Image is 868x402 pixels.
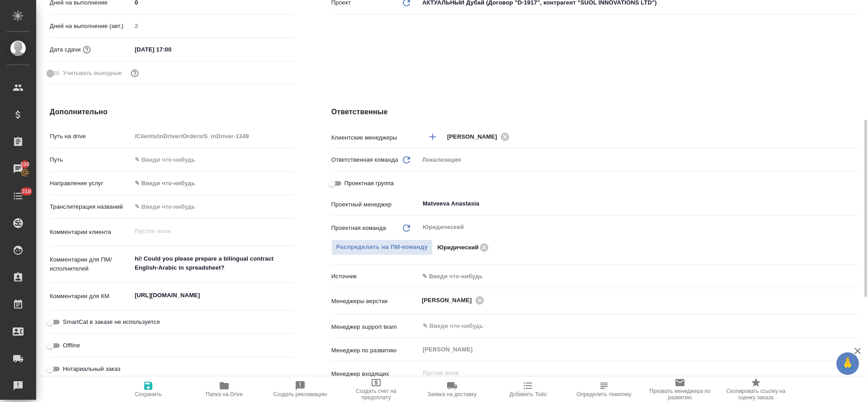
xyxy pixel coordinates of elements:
[50,228,132,237] p: Комментарии клиента
[331,323,419,332] p: Менеджер support team
[331,369,419,379] p: Менеджер входящих
[840,354,855,373] span: 🙏
[447,132,503,141] span: [PERSON_NAME]
[15,160,35,169] span: 100
[186,377,262,402] button: Папка на Drive
[853,299,855,301] button: Open
[428,391,476,397] span: Заявка на доставку
[262,377,338,402] button: Создать рекламацию
[331,224,386,233] p: Проектная команда
[422,126,443,148] button: Добавить менеджера
[63,69,122,78] span: Учитывать выходные
[576,391,631,397] span: Определить тематику
[419,269,858,284] div: ✎ Введи что-нибудь
[132,19,295,33] input: Пустое поле
[422,272,847,281] div: ✎ Введи что-нибудь
[2,158,34,180] a: 100
[338,377,414,402] button: Создать счет на предоплату
[422,296,477,305] span: [PERSON_NAME]
[331,239,433,255] span: В заказе уже есть ответственный ПМ или ПМ группа
[50,107,295,117] h4: Дополнительно
[331,272,419,281] p: Источник
[132,153,295,166] input: ✎ Введи что-нибудь
[422,294,487,306] div: [PERSON_NAME]
[132,43,211,56] input: ✎ Введи что-нибудь
[50,179,132,188] p: Направление услуг
[853,136,855,138] button: Open
[50,202,132,211] p: Транслитерация названий
[2,185,34,207] a: 318
[81,44,93,56] button: Если добавить услуги и заполнить их объемом, то дата рассчитается автоматически
[718,377,794,402] button: Скопировать ссылку на оценку заказа
[331,107,858,117] h4: Ответственные
[135,391,162,397] span: Сохранить
[331,200,419,209] p: Проектный менеджер
[132,251,295,276] textarea: hi! Could you please prepare a bilingual contract English-Arabic in spreadsheet?
[63,318,160,327] span: SmartCat в заказе не используется
[836,352,859,375] button: 🙏
[50,255,132,273] p: Комментарии для ПМ/исполнителей
[509,391,547,397] span: Добавить Todo
[132,288,295,303] textarea: [URL][DOMAIN_NAME]
[419,152,858,168] div: Локализация
[331,346,419,355] p: Менеджер по развитию
[132,200,295,213] input: ✎ Введи что-нибудь
[135,179,284,188] div: ✎ Введи что-нибудь
[129,67,141,79] button: Выбери, если сб и вс нужно считать рабочими днями для выполнения заказа.
[642,377,718,402] button: Призвать менеджера по развитию
[274,391,327,397] span: Создать рекламацию
[490,377,566,402] button: Добавить Todo
[63,341,80,350] span: Offline
[50,45,81,54] p: Дата сдачи
[50,155,132,164] p: Путь
[853,203,855,205] button: Open
[331,155,398,164] p: Ответственная команда
[110,377,186,402] button: Сохранить
[331,297,419,306] p: Менеджеры верстки
[414,377,490,402] button: Заявка на доставку
[132,176,295,191] div: ✎ Введи что-нибудь
[331,133,419,142] p: Клиентские менеджеры
[447,131,512,142] div: [PERSON_NAME]
[50,22,132,31] p: Дней на выполнение (авт.)
[422,368,837,379] input: Пустое поле
[336,242,428,252] span: Распределить на ПМ-команду
[566,377,642,402] button: Определить тематику
[50,292,132,301] p: Комментарии для КМ
[63,365,120,374] span: Нотариальный заказ
[132,130,295,143] input: Пустое поле
[344,388,409,401] span: Создать счет на предоплату
[331,239,433,255] button: Распределить на ПМ-команду
[16,187,37,196] span: 318
[422,321,825,332] input: ✎ Введи что-нибудь
[206,391,243,397] span: Папка на Drive
[50,132,132,141] p: Путь на drive
[647,388,712,401] span: Призвать менеджера по развитию
[853,325,855,327] button: Open
[437,243,478,252] p: Юридический
[723,388,788,401] span: Скопировать ссылку на оценку заказа
[344,179,394,188] span: Проектная группа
